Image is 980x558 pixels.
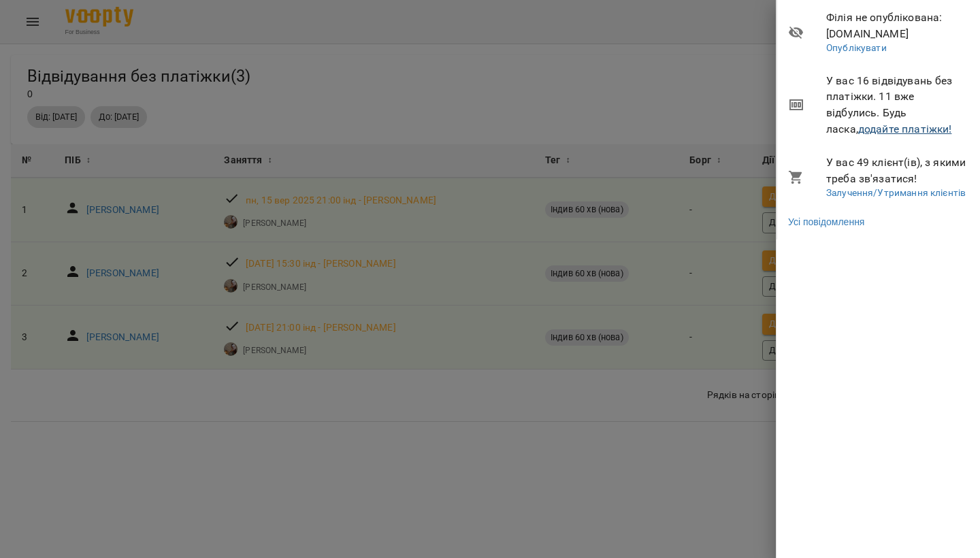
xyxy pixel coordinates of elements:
[858,122,952,135] a: додайте платіжки!
[826,42,887,53] a: Опублікувати
[826,73,970,137] span: У вас 16 відвідувань без платіжки. 11 вже відбулись. Будь ласка,
[826,154,970,186] span: У вас 49 клієнт(ів), з якими треба зв'язатися!
[826,10,970,42] span: Філія не опублікована : [DOMAIN_NAME]
[788,215,864,229] a: Усі повідомлення
[826,187,966,198] a: Залучення/Утримання клієнтів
